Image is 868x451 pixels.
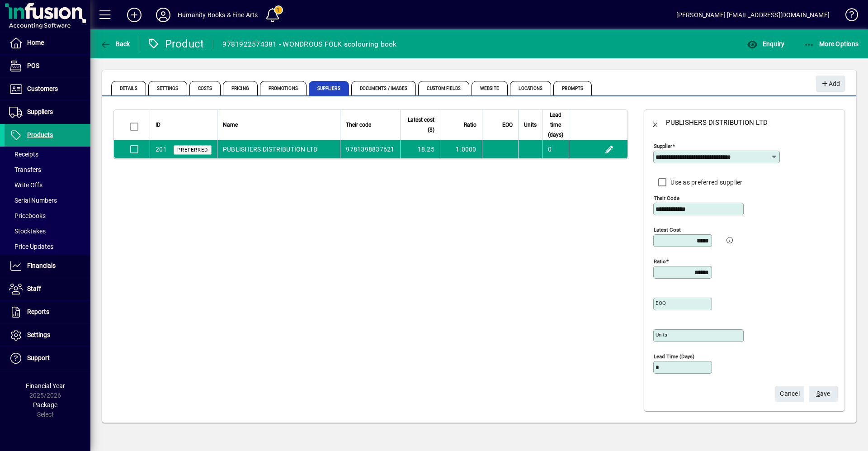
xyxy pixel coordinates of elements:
[9,212,46,219] span: Pricebooks
[27,308,49,315] span: Reports
[27,331,50,338] span: Settings
[189,81,221,95] span: Costs
[644,112,666,133] button: Back
[553,81,592,95] span: Prompts
[5,55,90,77] a: POS
[802,36,861,52] button: More Options
[5,208,90,223] a: Pricebooks
[156,145,167,154] div: 201
[464,120,476,130] span: Ratio
[510,81,551,95] span: Locations
[5,239,90,254] a: Price Updates
[5,255,90,277] a: Financials
[654,258,666,265] mat-label: Ratio
[656,300,666,306] mat-label: EOQ
[27,285,41,292] span: Staff
[5,324,90,347] a: Settings
[654,227,681,233] mat-label: Latest cost
[666,115,768,130] div: PUBLISHERS DISTRIBUTION LTD
[98,36,132,52] button: Back
[223,81,258,95] span: Pricing
[406,115,434,135] span: Latest cost ($)
[5,32,90,54] a: Home
[5,177,90,193] a: Write Offs
[9,166,41,173] span: Transfers
[780,386,800,401] span: Cancel
[26,382,65,389] span: Financial Year
[804,40,859,47] span: More Options
[156,120,160,130] span: ID
[654,195,679,201] mat-label: Their code
[502,120,513,130] span: EOQ
[120,7,149,23] button: Add
[5,223,90,239] a: Stocktakes
[400,140,440,158] td: 18.25
[775,386,804,402] button: Cancel
[149,7,178,23] button: Profile
[548,110,563,140] span: Lead time (days)
[9,228,46,235] span: Stocktakes
[839,2,857,31] a: Knowledge Base
[177,147,208,153] span: Preferred
[9,197,57,204] span: Serial Numbers
[27,354,50,361] span: Support
[5,147,90,162] a: Receipts
[100,40,130,47] span: Back
[821,76,840,91] span: Add
[223,120,238,130] span: Name
[524,120,537,130] span: Units
[816,76,845,92] button: Add
[656,332,667,338] mat-label: Units
[5,101,90,123] a: Suppliers
[676,8,830,22] div: [PERSON_NAME] [EMAIL_ADDRESS][DOMAIN_NAME]
[418,81,469,95] span: Custom Fields
[5,301,90,323] a: Reports
[5,193,90,208] a: Serial Numbers
[747,40,784,47] span: Enquiry
[147,37,204,51] div: Product
[654,353,694,360] mat-label: Lead time (days)
[669,178,742,187] label: Use as preferred supplier
[27,62,39,69] span: POS
[5,162,90,177] a: Transfers
[816,390,820,397] span: S
[90,36,140,52] app-page-header-button: Back
[33,401,57,408] span: Package
[222,37,396,52] div: 9781922574381 - WONDROUS FOLK scolouring book
[309,81,349,95] span: Suppliers
[5,278,90,300] a: Staff
[217,140,340,158] td: PUBLISHERS DISTRIBUTION LTD
[9,181,42,189] span: Write Offs
[27,262,56,269] span: Financials
[27,131,53,138] span: Products
[654,143,672,149] mat-label: Supplier
[816,386,830,401] span: ave
[111,81,146,95] span: Details
[148,81,187,95] span: Settings
[745,36,787,52] button: Enquiry
[27,108,53,115] span: Suppliers
[346,120,371,130] span: Their code
[9,243,53,250] span: Price Updates
[27,85,58,92] span: Customers
[340,140,400,158] td: 9781398837621
[9,151,38,158] span: Receipts
[260,81,307,95] span: Promotions
[472,81,508,95] span: Website
[5,347,90,370] a: Support
[440,140,482,158] td: 1.0000
[178,8,258,22] div: Humanity Books & Fine Arts
[351,81,416,95] span: Documents / Images
[5,78,90,100] a: Customers
[809,386,838,402] button: Save
[542,140,569,158] td: 0
[27,39,44,46] span: Home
